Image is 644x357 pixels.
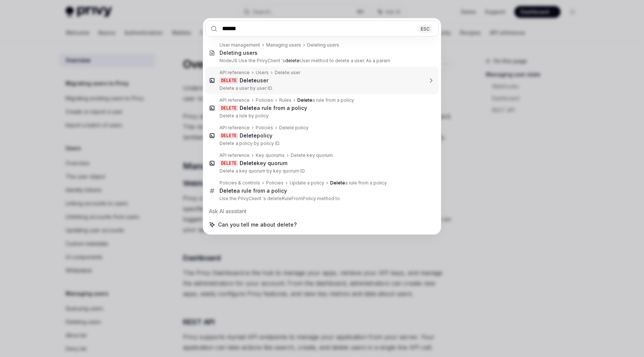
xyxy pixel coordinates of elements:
div: key quorum [240,160,287,167]
div: Rules [279,97,291,103]
p: Delete a user by user ID. [220,85,423,91]
b: Delete [330,180,345,186]
div: Deleting users [307,42,339,48]
div: policy [240,132,272,139]
div: Delete key quorum [291,152,333,158]
div: Policies & controls [220,180,260,186]
div: Managing users [266,42,301,48]
div: Delete user [275,70,300,76]
b: delete [285,58,300,63]
div: API reference [220,125,250,131]
b: Delete [220,187,237,194]
div: Policies [256,97,273,103]
b: Delete [240,77,257,83]
div: DELETE [220,160,238,166]
p: NodeJS Use the PrivyClient 's User method to delete a user. As a param [220,58,423,64]
p: Delete a rule by policy [220,113,423,119]
b: Delete [240,132,257,139]
div: a rule from a policy [220,187,287,194]
div: Delete policy [279,125,309,131]
div: a rule from a policy [297,97,354,103]
p: Delete a policy by policy ID. [220,140,423,146]
div: User management [220,42,260,48]
div: Policies [266,180,284,186]
div: Users [256,70,269,76]
p: Use the PrivyClient 's deleteRuleFromPolicy method to [220,196,423,202]
span: Can you tell me about delete? [218,221,297,228]
div: DELETE [220,78,238,83]
div: API reference [220,70,250,76]
div: Policies [256,125,273,131]
div: Ask AI assistant [205,205,439,218]
div: ESC [419,25,432,32]
div: user [240,77,268,84]
div: API reference [220,152,250,158]
div: Key quorums [256,152,285,158]
p: Delete a key quorum by key quorum ID. [220,168,423,174]
b: Delete [297,97,312,103]
div: Deleting users [220,50,258,56]
div: API reference [220,97,250,103]
div: a rule from a policy [240,105,307,111]
div: DELETE [220,133,238,139]
b: Delete [240,160,257,166]
div: a rule from a policy [330,180,387,186]
b: Delete [240,105,257,111]
div: Update a policy [290,180,324,186]
div: DELETE [220,105,238,111]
